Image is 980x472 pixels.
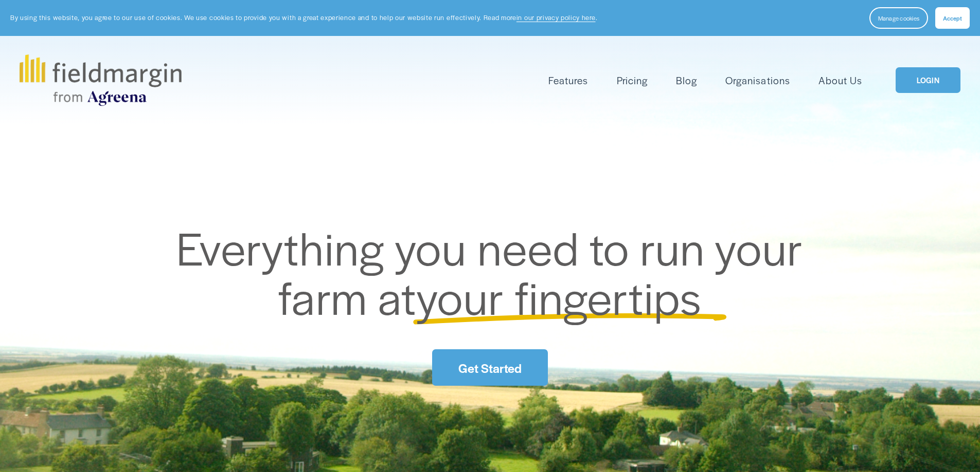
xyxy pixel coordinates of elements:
a: in our privacy policy here [516,13,596,22]
span: Accept [943,14,962,22]
a: LOGIN [896,67,960,93]
span: Everything you need to run your farm at [176,215,814,328]
span: Features [548,73,588,88]
a: About Us [818,72,862,89]
button: Manage cookies [869,7,928,29]
img: fieldmargin.com [20,54,181,106]
a: Blog [676,72,697,89]
a: folder dropdown [548,72,588,89]
button: Accept [935,7,970,29]
a: Get Started [432,349,547,386]
span: your fingertips [416,264,702,328]
p: By using this website, you agree to our use of cookies. We use cookies to provide you with a grea... [10,13,597,23]
a: Organisations [725,72,790,89]
span: Manage cookies [878,14,919,22]
a: Pricing [617,72,648,89]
